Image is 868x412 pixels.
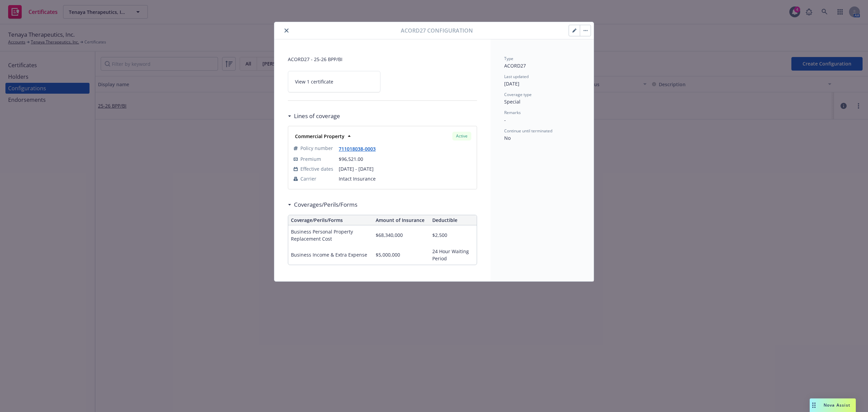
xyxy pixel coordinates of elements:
strong: Commercial Property [295,133,344,139]
div: Lines of coverage [288,112,340,120]
span: Acord27 configuration [401,26,473,35]
span: Coverage type [504,92,532,97]
a: View 1 certificate [288,71,380,92]
h3: Coverages/Perils/Forms [294,200,357,209]
span: Remarks [504,110,521,115]
span: Policy number [300,145,333,152]
h3: Lines of coverage [294,112,340,120]
span: Intact Insurance [339,175,471,182]
td: Business Personal Property Replacement Cost [288,225,373,245]
span: Continue until terminated [504,128,552,134]
span: [DATE] - [DATE] [339,165,471,172]
span: ACORD27 [504,62,526,69]
a: 711018038-0003 [339,146,381,152]
span: ACORD27 - 25-26 BPP/BI [288,56,477,63]
span: Last updated [504,74,529,79]
span: Special [504,98,520,105]
span: $96,521.00 [339,156,363,162]
span: [DATE] [504,80,519,87]
td: $68,340,000 [373,225,430,245]
span: - [504,117,506,123]
td: 24 Hour Waiting Period [430,245,477,265]
span: 711018038-0003 [339,145,381,152]
th: Coverage/Perils/Forms [288,215,373,225]
div: Coverages/Perils/Forms [288,200,357,209]
span: Effective dates [300,165,333,172]
td: Business Income & Extra Expense [288,245,373,265]
th: Deductible [430,215,477,225]
span: Active [455,133,469,139]
span: Carrier [300,175,316,182]
span: View 1 certificate [295,78,333,85]
td: $5,000,000 [373,245,430,265]
td: $2,500 [430,225,477,245]
span: Premium [300,155,321,163]
th: Amount of Insurance [373,215,430,225]
span: Type [504,56,513,61]
button: close [282,26,291,35]
button: Nova Assist [810,398,856,412]
span: No [504,135,511,141]
span: Nova Assist [824,402,850,408]
div: Drag to move [810,398,818,412]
